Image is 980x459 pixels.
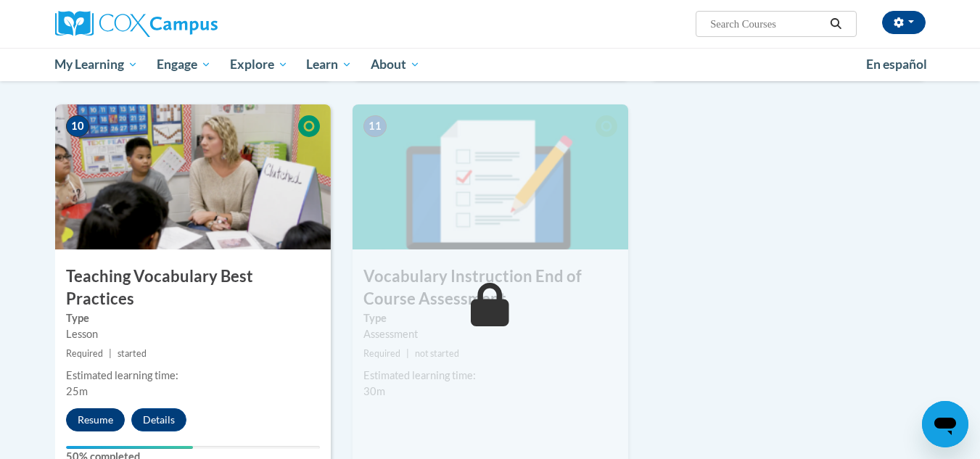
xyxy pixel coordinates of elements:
span: Required [363,348,400,359]
div: Estimated learning time: [66,368,320,384]
span: | [406,348,409,359]
span: 30m [363,385,385,397]
a: About [361,48,429,81]
button: Details [131,408,186,431]
span: not started [415,348,459,359]
input: Search Courses [709,15,825,33]
span: Engage [157,56,211,73]
h3: Vocabulary Instruction End of Course Assessment [353,265,628,310]
a: Engage [147,48,221,81]
div: Estimated learning time: [363,368,617,384]
label: Type [66,310,320,326]
span: About [371,56,420,73]
a: My Learning [46,48,148,81]
a: Explore [221,48,297,81]
h3: Teaching Vocabulary Best Practices [55,265,331,310]
a: En español [857,49,936,80]
span: My Learning [54,56,138,73]
div: Main menu [33,48,947,81]
a: Learn [297,48,361,81]
div: Lesson [66,326,320,342]
button: Account Settings [882,11,926,34]
img: Cox Campus [55,11,218,37]
button: Search [825,15,847,33]
span: 10 [66,115,89,137]
iframe: Button to launch messaging window [922,401,968,447]
span: Explore [230,56,288,73]
button: Resume [66,408,125,431]
span: 11 [363,115,387,137]
span: En español [866,57,927,72]
span: | [109,348,112,359]
span: Required [66,348,103,359]
img: Course Image [55,104,331,249]
a: Cox Campus [55,11,331,37]
div: Your progress [66,446,193,449]
span: Learn [306,56,352,73]
img: Course Image [353,104,628,249]
span: started [118,348,147,359]
span: 25m [66,385,88,397]
label: Type [363,310,617,326]
div: Assessment [363,326,617,342]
